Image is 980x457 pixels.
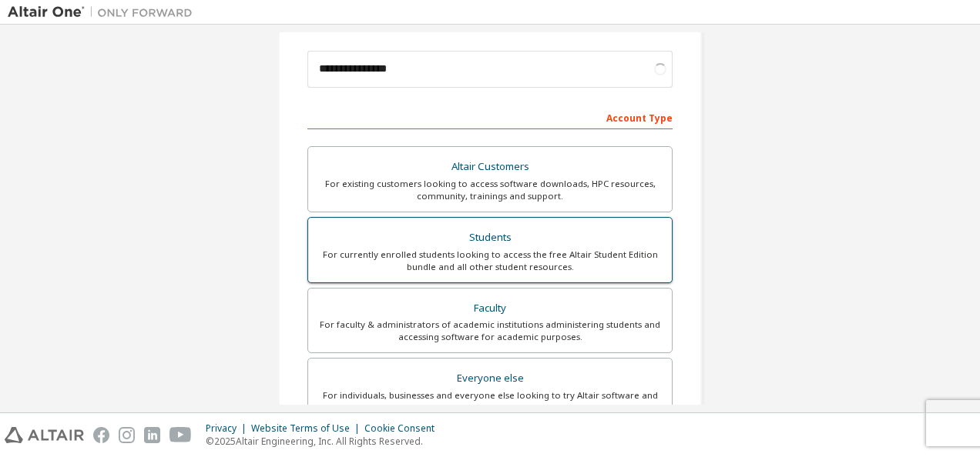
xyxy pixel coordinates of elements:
div: Students [317,227,663,249]
div: Privacy [206,422,251,435]
img: youtube.svg [169,427,192,443]
div: For individuals, businesses and everyone else looking to try Altair software and explore our prod... [317,389,663,414]
div: For existing customers looking to access software downloads, HPC resources, community, trainings ... [317,178,663,202]
img: altair_logo.svg [5,427,84,443]
div: Cookie Consent [364,422,444,435]
div: For faculty & administrators of academic institutions administering students and accessing softwa... [317,319,663,343]
div: Faculty [317,298,663,319]
img: facebook.svg [93,427,109,443]
p: © 2025 Altair Engineering, Inc. All Rights Reserved. [206,435,444,448]
div: Altair Customers [317,156,663,178]
img: instagram.svg [119,427,135,443]
div: For currently enrolled students looking to access the free Altair Student Edition bundle and all ... [317,249,663,273]
div: Account Type [307,105,673,129]
img: linkedin.svg [144,427,160,443]
div: Website Terms of Use [251,422,364,435]
img: Altair One [8,5,200,20]
div: Everyone else [317,368,663,389]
